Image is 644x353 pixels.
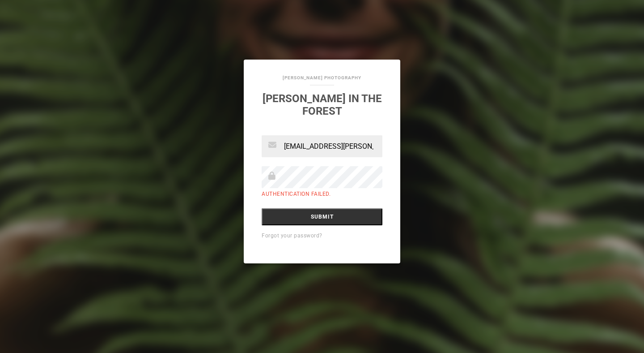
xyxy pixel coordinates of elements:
a: Forgot your password? [262,232,322,239]
a: [PERSON_NAME] Photography [283,75,361,80]
input: Email [262,135,382,157]
input: Submit [262,208,382,225]
label: Authentication failed. [262,191,330,197]
a: [PERSON_NAME] in the Forest [263,92,382,117]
